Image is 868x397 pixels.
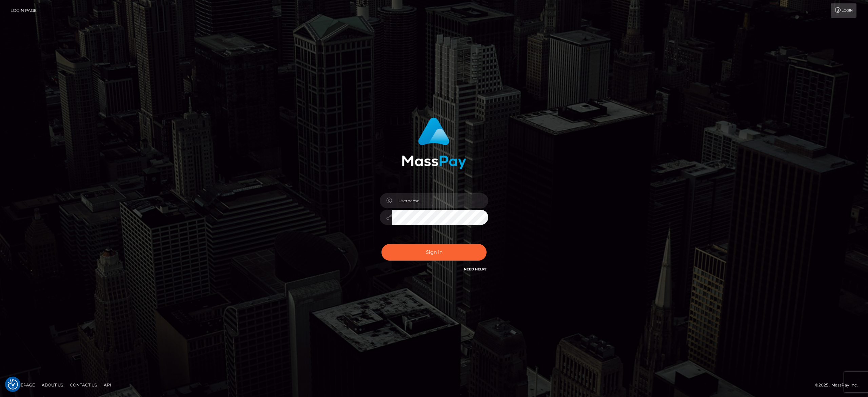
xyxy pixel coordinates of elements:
div: © 2025 , MassPay Inc. [815,381,863,389]
img: Revisit consent button [8,379,18,390]
a: Login [831,3,856,18]
a: Need Help? [464,267,487,271]
a: About Us [39,380,66,390]
img: MassPay Login [402,117,466,169]
a: Homepage [7,380,38,390]
button: Sign in [381,244,487,261]
button: Consent Preferences [8,379,18,390]
a: API [101,380,114,390]
a: Login Page [11,3,37,18]
input: Username... [392,193,488,208]
a: Contact Us [67,380,100,390]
